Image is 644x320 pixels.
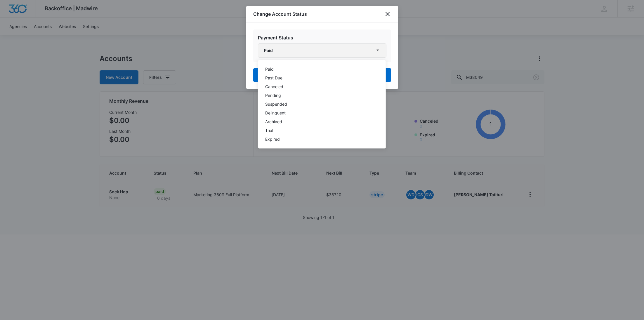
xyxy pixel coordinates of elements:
[265,111,372,115] div: Delinquent
[258,100,386,109] button: Suspended
[265,76,372,80] div: Past Due
[253,11,307,18] h1: Change Account Status
[258,117,386,126] button: Archived
[258,126,386,135] button: Trial
[384,11,391,18] button: close
[265,102,372,106] div: Suspended
[265,85,372,89] div: Canceled
[253,68,391,82] button: Update Status
[258,74,386,82] button: Past Due
[258,135,386,144] button: Expired
[258,34,386,41] h2: Payment Status
[265,128,372,133] div: Trial
[265,67,372,71] div: Paid
[258,82,386,91] button: Canceled
[258,109,386,117] button: Delinquent
[258,44,386,58] button: Paid
[258,65,386,74] button: Paid
[265,137,372,141] div: Expired
[265,93,372,98] div: Pending
[258,91,386,100] button: Pending
[265,120,372,124] div: Archived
